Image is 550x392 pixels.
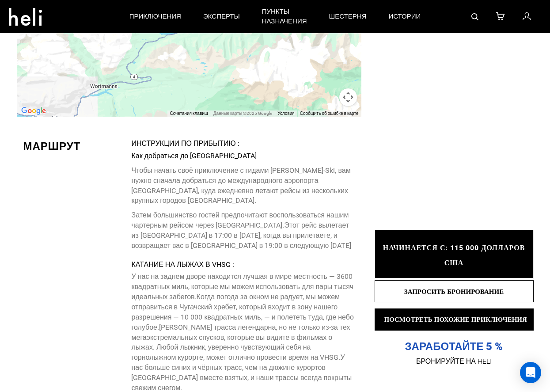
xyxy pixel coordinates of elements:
[404,288,504,296] ya-tr-span: ЗАПРОСИТЬ БРОНИРОВАНИЕ
[131,293,353,331] ya-tr-span: Когда погода за окном не радует, мы можем отправиться в Чугачский хребет, который входит в зону н...
[375,308,534,331] button: ПОСМОТРЕТЬ ПОХОЖИЕ ПРИКЛЮЧЕНИЯ
[388,12,421,21] ya-tr-span: Истории
[19,105,48,117] img: Google
[471,13,478,20] img: search-bar-icon.svg
[520,362,541,383] div: Откройте Интерком-Мессенджер
[131,272,353,301] ya-tr-span: У нас на заднем дворе находится лучшая в мире местность — 3600 квадратных миль, которые мы можем ...
[23,140,81,152] ya-tr-span: Маршрут
[131,152,257,160] ya-tr-span: Как добраться до [GEOGRAPHIC_DATA]
[131,139,239,148] ya-tr-span: Инструкции по Прибытию :
[405,340,503,353] ya-tr-span: ЗАРАБОТАЙТЕ 5 %
[131,260,234,269] ya-tr-span: Катание на лыжах в VHSG :
[131,166,350,205] ya-tr-span: Чтобы начать своё приключение с гидами [PERSON_NAME]-Ski, вам нужно сначала добраться до междунар...
[329,12,367,21] ya-tr-span: шестерня
[19,105,48,117] a: Откройте эту область на Google Картах (открывается в новом окне)
[383,243,525,266] ya-tr-span: НАЧИНАЕТСЯ С: 115 000 долларов США
[131,211,349,229] ya-tr-span: Затем большинство гостей предпочитают воспользоваться нашим чартерным рейсом через [GEOGRAPHIC_DA...
[416,357,492,365] ya-tr-span: БРОНИРУЙТЕ НА HELI
[129,12,181,20] ya-tr-span: приключения
[384,316,527,323] ya-tr-span: ПОСМОТРЕТЬ ПОХОЖИЕ ПРИКЛЮЧЕНИЯ
[203,12,240,20] ya-tr-span: эксперты
[339,88,357,106] button: Элементы управления камерой карты
[277,111,295,116] a: Условия
[213,111,272,116] ya-tr-span: Данные карты ©2025 Google
[262,8,307,25] ya-tr-span: пункты назначения
[170,110,208,117] button: Сочетания клавиш
[131,221,351,250] ya-tr-span: Этот рейс вылетает из [GEOGRAPHIC_DATA] в 17:00 в [DATE], когда вы прилетаете, и возвращает вас в...
[131,323,350,362] ya-tr-span: [PERSON_NAME] трасса легендарна, но не только из-за тех мегаэкстремальных спусков, которые вы вид...
[375,280,534,302] button: ЗАПРОСИТЬ БРОНИРОВАНИЕ
[300,111,359,116] a: Сообщить об ошибке в карте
